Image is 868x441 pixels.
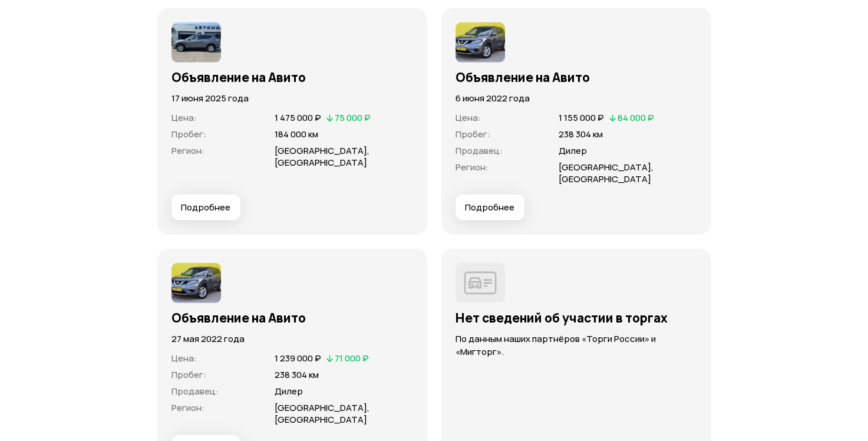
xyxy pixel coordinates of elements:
[171,70,413,85] h3: Объявление на Авито
[171,195,240,220] button: Подробнее
[456,111,481,124] span: Цена :
[456,92,697,105] p: 6 июня 2022 года
[275,401,369,426] span: [GEOGRAPHIC_DATA], [GEOGRAPHIC_DATA]
[171,333,413,345] p: 27 мая 2022 года
[456,144,503,157] span: Продавец :
[456,310,697,325] h3: Нет сведений об участии в торгах
[559,111,604,124] span: 1 155 000 ₽
[171,92,413,105] p: 17 июня 2025 года
[275,128,318,140] span: 184 000 км
[275,144,369,169] span: [GEOGRAPHIC_DATA], [GEOGRAPHIC_DATA]
[456,128,490,140] span: Пробег :
[171,310,413,325] h3: Объявление на Авито
[559,144,587,157] span: Дилер
[559,161,654,185] span: [GEOGRAPHIC_DATA], [GEOGRAPHIC_DATA]
[275,352,321,364] span: 1 239 000 ₽
[618,111,654,124] span: 84 000 ₽
[171,352,197,364] span: Цена :
[456,195,524,220] button: Подробнее
[456,70,697,85] h3: Объявление на Авито
[181,202,230,213] span: Подробнее
[171,128,206,140] span: Пробег :
[171,401,204,414] span: Регион :
[171,385,219,397] span: Продавец :
[465,202,514,213] span: Подробнее
[275,111,321,124] span: 1 475 000 ₽
[275,368,319,381] span: 238 304 км
[456,161,489,173] span: Регион :
[335,352,369,364] span: 71 000 ₽
[171,111,197,124] span: Цена :
[559,128,603,140] span: 238 304 км
[456,333,697,358] p: По данным наших партнёров «Торги России» и «Мигторг».
[335,111,371,124] span: 75 000 ₽
[171,144,204,157] span: Регион :
[275,385,303,397] span: Дилер
[171,368,206,381] span: Пробег :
